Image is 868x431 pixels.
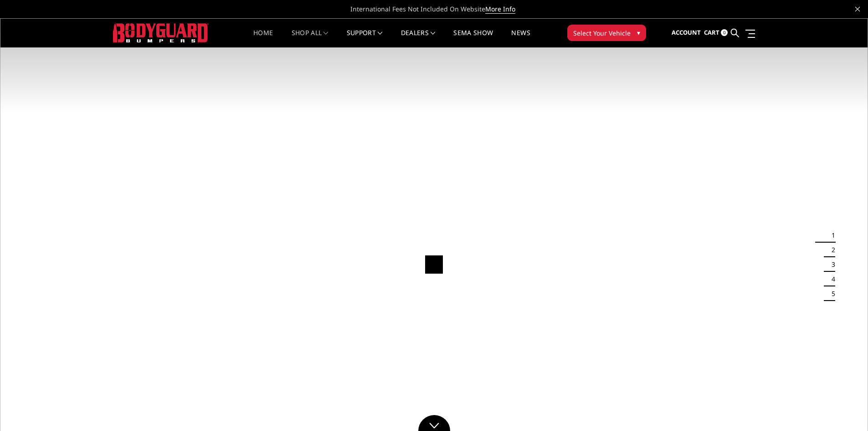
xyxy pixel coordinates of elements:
a: Dealers [401,30,436,47]
a: #TeamBodyguard Gear [286,139,384,156]
button: 4 of 5 [826,272,835,286]
span: Account [672,28,701,36]
button: 3 of 5 [826,257,835,272]
a: More Info [485,5,515,14]
img: BODYGUARD BUMPERS [113,23,209,42]
a: Home [253,30,273,47]
button: Select Your Vehicle [567,25,646,41]
a: Cart 0 [704,21,728,45]
a: SEMA Show [453,30,493,47]
a: Support [347,30,383,47]
a: Bronco [286,52,384,69]
button: 5 of 5 [826,286,835,301]
span: Cart [704,28,719,36]
a: shop all [292,30,329,47]
span: 0 [721,29,728,36]
a: News [511,30,530,47]
a: Truck [286,69,384,87]
button: 1 of 5 [826,228,835,243]
a: Click to Down [418,415,450,431]
span: ▾ [637,28,640,37]
button: 2 of 5 [826,243,835,257]
span: Select Your Vehicle [573,28,631,38]
a: Accessories [286,121,384,139]
a: Jeep [286,87,384,104]
a: Replacement Parts [286,104,384,121]
a: Account [672,21,701,45]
